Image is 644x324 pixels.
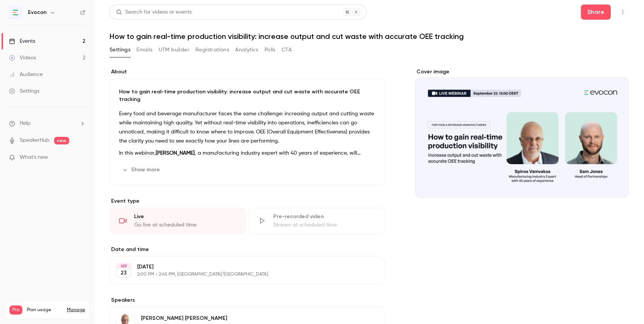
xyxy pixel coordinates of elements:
[136,44,152,56] button: Emails
[110,246,385,253] label: Date and time
[273,221,375,229] div: Stream at scheduled time
[110,68,385,76] label: About
[195,44,229,56] button: Registrations
[119,164,164,176] button: Show more
[9,54,36,62] div: Videos
[137,271,345,277] p: 2:00 PM - 2:45 PM, [GEOGRAPHIC_DATA]/[GEOGRAPHIC_DATA]
[119,149,375,158] p: In this webinar, , a manufacturing industry expert with 40 years of experience, will demystify OE...
[9,87,39,95] div: Settings
[20,136,50,144] a: SpeakerHub
[67,307,85,313] a: Manage
[265,44,276,56] button: Polls
[9,71,43,78] div: Audience
[273,213,375,220] div: Pre-recorded video
[141,315,336,322] p: [PERSON_NAME] [PERSON_NAME]
[110,197,385,205] p: Event type
[116,8,192,16] div: Search for videos or events
[134,221,236,229] div: Go live at scheduled time
[415,68,629,76] label: Cover image
[134,213,236,220] div: Live
[156,150,195,156] strong: [PERSON_NAME]
[117,264,130,269] div: SEP
[54,137,69,144] span: new
[110,32,629,41] h1: How to gain real-time production visibility: increase output and cut waste with accurate OEE trac...
[9,305,22,315] span: Pro
[119,88,375,103] p: How to gain real-time production visibility: increase output and cut waste with accurate OEE trac...
[581,5,611,20] button: Share
[137,263,345,271] p: [DATE]
[119,109,375,146] p: Every food and beverage manufacturer faces the same challenge: increasing output and cutting wast...
[9,119,85,127] li: help-dropdown-opener
[20,119,31,127] span: Help
[249,208,385,234] div: Pre-recorded videoStream at scheduled time
[110,208,246,234] div: LiveGo live at scheduled time
[121,269,127,277] p: 23
[235,44,259,56] button: Analytics
[9,37,35,45] div: Events
[28,9,46,16] h6: Evocon
[27,307,62,313] span: Plan usage
[282,44,292,56] button: CTA
[110,44,130,56] button: Settings
[20,153,48,161] span: What's new
[76,154,85,161] iframe: Noticeable Trigger
[9,6,22,19] img: Evocon
[415,68,629,198] section: Cover image
[110,296,385,304] label: Speakers
[159,44,189,56] button: UTM builder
